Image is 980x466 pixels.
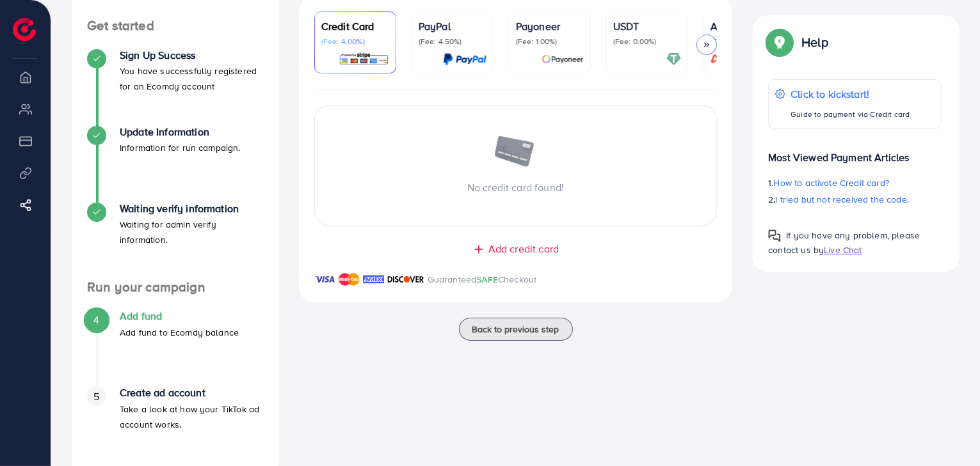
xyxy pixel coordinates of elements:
p: Waiting for admin verify information. [120,217,263,247]
img: card [339,52,389,66]
span: If you have any problem, please contact us by [768,229,920,256]
li: Add fund [72,310,278,387]
img: brand [339,272,360,287]
p: No credit card found! [315,180,717,195]
p: Take a look at how your TikTok ad account works. [120,401,263,432]
p: 2. [768,192,942,207]
span: SAFE [476,273,498,286]
p: USDT [613,19,681,34]
span: Back to previous step [472,323,559,336]
p: Information for run campaign. [120,140,241,155]
p: Airwallex [711,19,778,34]
p: Click to kickstart! [791,86,910,102]
p: PayPal [419,19,486,34]
span: 4 [93,313,99,327]
h4: Run your campaign [72,279,278,295]
span: Live Chat [824,244,862,256]
p: Payoneer [516,19,584,34]
p: (Fee: 4.00%) [321,36,389,47]
img: logo [13,18,36,41]
span: How to activate Credit card? [774,176,889,189]
p: Guide to payment via Credit card [791,107,910,122]
h4: Get started [72,18,278,34]
p: Add fund to Ecomdy balance [120,325,239,340]
p: Help [801,35,828,50]
img: image [494,136,538,169]
img: Popup guide [768,229,781,242]
img: brand [387,272,424,287]
span: 5 [93,389,99,404]
img: card [443,52,486,66]
li: Waiting verify information [72,203,278,279]
img: Popup guide [768,31,791,54]
h4: Add fund [120,310,239,322]
p: (Fee: 4.50%) [419,36,486,47]
li: Create ad account [72,387,278,463]
h4: Waiting verify information [120,203,263,215]
h4: Sign Up Success [120,49,263,61]
span: I tried but not received the code. [776,193,909,206]
button: Back to previous step [459,318,573,341]
li: Sign Up Success [72,49,278,126]
img: card [542,52,584,66]
h4: Create ad account [120,387,263,399]
p: Credit Card [321,19,389,34]
span: Add credit card [488,242,559,256]
img: brand [363,272,384,287]
p: (Fee: 0.00%) [613,36,681,47]
img: card [666,52,681,66]
p: 1. [768,175,942,190]
li: Update Information [72,126,278,203]
p: Most Viewed Payment Articles [768,139,942,165]
img: brand [314,272,335,287]
p: Guaranteed Checkout [428,272,537,287]
p: You have successfully registered for an Ecomdy account [120,63,263,94]
iframe: Chat [926,408,970,456]
img: card [707,52,778,66]
h4: Update Information [120,126,241,138]
p: (Fee: 1.00%) [516,36,584,47]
